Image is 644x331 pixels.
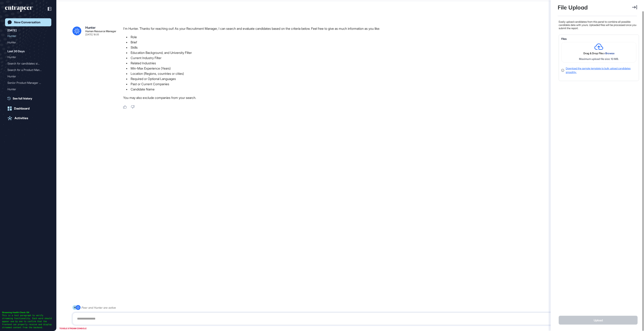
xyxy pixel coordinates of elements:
[123,60,631,66] li: Related Industries
[7,73,46,80] div: Hunter
[123,26,631,31] p: I'm Hunter. Thanks for reaching out! As your Recruitment Manager, I can search and evaluate candi...
[7,67,49,73] div: Search for a Product Manager with AI Development Experience in Turkey (3-10 Years Experience)
[7,39,46,46] div: Hunter
[123,76,631,81] li: Required or Optional Languages
[7,60,46,67] div: Search for candidates sim...
[7,49,25,54] div: Last 30 Days
[7,92,46,99] div: Hunter
[123,34,631,40] li: Role
[583,52,603,55] span: Drag & Drop File
[5,114,51,122] a: Activities
[14,20,40,24] div: New Conversation
[559,316,638,325] button: Upload
[7,86,49,92] div: Hunter
[7,28,17,33] div: [DATE]
[123,66,631,71] li: Min-Max Experience (Years)
[7,33,46,39] div: Hunter
[5,18,51,26] a: New Conversation
[5,105,51,113] a: Dashboard
[7,80,49,86] div: Senior Product Manager Job Posting for Softtech
[7,67,46,73] div: Search for a Product Mana...
[561,37,636,40] div: Files
[7,60,49,67] div: Search for candidates similar to Sara Holyavkin
[7,73,49,80] div: Hunter
[82,305,116,310] div: Peer and Hunter are active
[85,33,99,36] div: [DATE] 18:05
[605,52,614,55] span: Browse
[123,95,631,100] p: You may also exclude companies from your search.
[14,107,30,110] div: Dashboard
[123,81,631,87] li: Past or Current Companies
[14,116,28,120] div: Activities
[7,54,46,60] div: Hunter
[123,71,631,76] li: Location (Regions, countries or cities)
[7,96,51,100] a: See full history
[7,33,49,39] div: Hunter
[7,86,46,92] div: Hunter
[85,30,116,33] div: Human Resource Manager
[123,45,631,50] li: Skills
[559,20,639,30] p: Easily upload candidates from this panel to combine all possible candidate data with yours. Uploa...
[123,55,631,60] li: Current Industry Filter
[558,2,588,14] div: File Upload
[123,87,631,92] li: Candidate Name
[7,54,49,60] div: Hunter
[566,67,631,74] a: Download the sample template to bulk upload candidates smoothly.
[5,6,33,12] div: entrapeer-logo
[603,52,605,55] span: or
[7,39,49,46] div: Hunter
[123,50,631,55] li: Education Background, and University Filter
[123,40,631,45] li: Brief
[579,57,619,61] div: Maximum upload file size: 10 MB.
[13,96,32,100] span: See full history
[85,26,96,29] div: Hunter
[7,92,49,99] div: Hunter
[7,80,46,86] div: Senior Product Manager Jo...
